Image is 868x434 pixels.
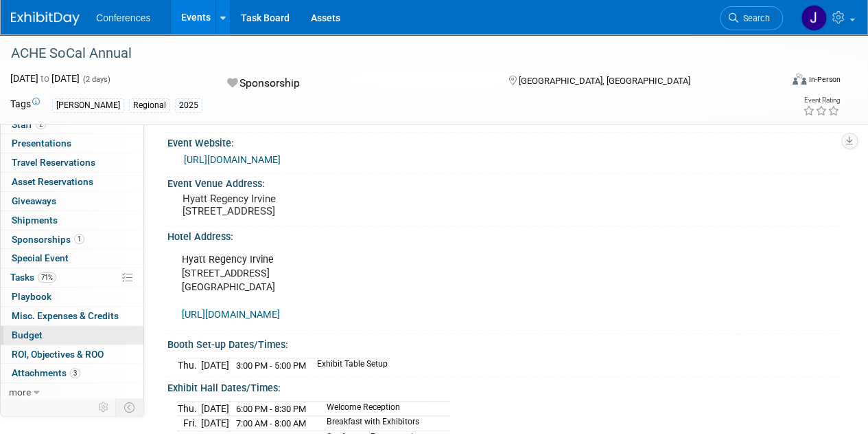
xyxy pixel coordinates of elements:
[116,398,144,416] td: Toggle Event Tabs
[175,98,202,113] div: 2025
[12,349,104,360] span: ROI, Objectives & ROO
[183,193,433,217] pre: Hyatt Regency Irvine [STREET_ADDRESS]
[801,5,827,31] img: Jenny Clavero
[36,119,46,129] span: 2
[1,307,143,325] a: Misc. Expenses & Credits
[167,334,841,351] div: Booth Set-up Dates/Times:
[201,401,229,416] td: [DATE]
[1,345,143,364] a: ROI, Objectives & ROO
[803,97,840,104] div: Event Rating
[236,360,306,371] span: 3:00 PM - 5:00 PM
[793,74,806,85] img: Format-Inperson.png
[201,358,229,372] td: [DATE]
[52,98,124,113] div: [PERSON_NAME]
[1,211,143,230] a: Shipments
[129,98,170,113] div: Regional
[182,309,280,321] a: [URL][DOMAIN_NAME]
[38,73,51,84] span: to
[167,133,841,150] div: Event Website:
[92,398,116,416] td: Personalize Event Tab Strip
[719,72,841,92] div: Event Format
[172,246,706,329] div: Hyatt Regency Irvine [STREET_ADDRESS] [GEOGRAPHIC_DATA]
[184,154,281,165] a: [URL][DOMAIN_NAME]
[236,404,306,414] span: 6:00 PM - 8:30 PM
[1,268,143,287] a: Tasks71%
[12,215,58,226] span: Shipments
[1,134,143,153] a: Presentations
[12,310,119,321] span: Misc. Expenses & Credits
[518,76,690,86] span: [GEOGRAPHIC_DATA], [GEOGRAPHIC_DATA]
[738,13,770,23] span: Search
[1,153,143,172] a: Travel Reservations
[74,234,84,244] span: 1
[808,74,841,85] div: In-Person
[318,416,449,431] td: Breakfast with Exhibitors
[1,192,143,210] a: Giveaways
[6,41,770,66] div: ACHE SoCal Annual
[167,226,841,243] div: Hotel Address:
[1,326,143,345] a: Budget
[1,173,143,191] a: Asset Reservations
[1,249,143,268] a: Special Event
[10,272,56,283] span: Tasks
[11,12,80,25] img: ExhibitDay
[720,6,783,30] a: Search
[38,272,56,283] span: 71%
[236,418,306,428] span: 7:00 AM - 8:00 AM
[12,195,56,206] span: Giveaways
[96,12,150,23] span: Conferences
[1,116,143,134] a: Staff2
[12,252,69,263] span: Special Event
[178,416,201,431] td: Fri.
[318,401,449,416] td: Welcome Reception
[12,176,93,187] span: Asset Reservations
[1,287,143,306] a: Playbook
[1,364,143,382] a: Attachments3
[12,291,51,302] span: Playbook
[82,75,110,84] span: (2 days)
[9,387,31,398] span: more
[12,119,46,130] span: Staff
[12,367,80,378] span: Attachments
[70,368,80,378] span: 3
[12,157,95,168] span: Travel Reservations
[167,173,841,191] div: Event Venue Address:
[223,72,486,96] div: Sponsorship
[178,401,201,416] td: Thu.
[1,383,143,402] a: more
[178,358,201,372] td: Thu.
[12,138,71,149] span: Presentations
[167,378,841,395] div: Exhibit Hall Dates/Times:
[201,416,229,431] td: [DATE]
[1,230,143,249] a: Sponsorships1
[10,73,80,84] span: [DATE] [DATE]
[309,358,388,372] td: Exhibit Table Setup
[12,329,43,340] span: Budget
[12,234,84,245] span: Sponsorships
[10,97,40,113] td: Tags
